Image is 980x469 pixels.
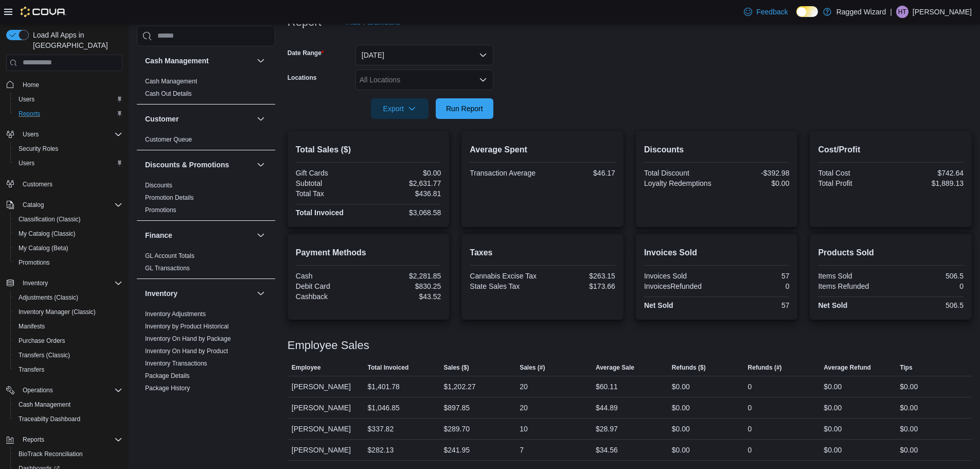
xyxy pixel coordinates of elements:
span: Inventory [19,277,122,289]
span: Export [377,98,422,119]
a: Users [14,157,39,169]
span: Cash Management [145,77,197,85]
a: Package History [145,385,190,392]
span: Discounts [145,181,172,189]
a: Customer Queue [145,136,192,143]
span: Security Roles [19,145,58,153]
button: Traceabilty Dashboard [10,412,127,426]
div: $0.00 [824,444,842,456]
span: Catalog [23,201,44,209]
div: Invoices Sold [644,272,715,280]
label: Locations [288,74,317,82]
div: $43.52 [370,292,441,301]
div: $3,068.58 [370,209,441,217]
h3: Cash Management [145,56,209,66]
div: -$392.98 [719,169,789,177]
a: Inventory Transactions [145,360,207,367]
button: Security Roles [10,142,127,156]
button: My Catalog (Classic) [10,227,127,241]
div: $263.15 [545,272,615,280]
button: Classification (Classic) [10,212,127,227]
h2: Products Sold [818,247,964,259]
div: Total Cost [818,169,888,177]
button: Promotions [10,255,127,270]
span: Transfers [19,366,44,374]
div: $1,202.27 [443,380,475,393]
span: Sales ($) [443,363,469,372]
h2: Invoices Sold [644,247,790,259]
span: GL Transactions [145,264,190,272]
span: Reports [14,108,122,120]
div: 0 [748,402,752,414]
button: Inventory [255,287,267,300]
span: Operations [23,386,53,394]
div: Customer [137,133,275,150]
div: $0.00 [824,402,842,414]
button: Operations [19,384,57,396]
a: Purchase Orders [14,335,69,347]
div: $173.66 [545,282,615,290]
a: Reports [14,108,44,120]
div: Inventory [137,308,275,448]
a: Discounts [145,182,172,189]
a: Classification (Classic) [14,213,85,225]
div: 20 [520,380,528,393]
span: Transfers (Classic) [14,349,122,361]
h3: Customer [145,114,179,124]
button: Open list of options [479,76,487,84]
strong: Net Sold [818,301,847,309]
a: Cash Management [145,78,197,85]
p: Ragged Wizard [836,6,886,18]
div: 0 [748,444,752,456]
a: Inventory On Hand by Product [145,348,228,355]
div: Haylee Thomas [896,6,908,18]
div: $0.00 [672,380,690,393]
img: Cova [21,7,66,17]
div: $0.00 [672,402,690,414]
span: Inventory On Hand by Package [145,335,231,343]
div: 57 [719,272,789,280]
span: Catalog [19,199,122,211]
span: Average Sale [596,363,634,372]
button: Discounts & Promotions [145,160,253,170]
div: $241.95 [443,444,470,456]
button: Catalog [2,198,127,212]
a: Feedback [740,2,792,22]
button: My Catalog (Beta) [10,241,127,255]
div: $0.00 [900,423,918,435]
a: BioTrack Reconciliation [14,448,87,460]
h3: Employee Sales [288,339,369,352]
span: Inventory [23,279,48,287]
div: $337.82 [368,423,394,435]
button: Inventory [145,288,253,299]
button: Inventory [2,276,127,290]
span: Users [14,93,122,106]
strong: Total Invoiced [296,209,344,217]
div: $44.89 [596,402,618,414]
span: Traceabilty Dashboard [19,415,80,423]
span: Inventory Manager (Classic) [14,306,122,318]
div: $1,046.85 [368,402,400,414]
div: $0.00 [824,423,842,435]
a: Inventory Manager (Classic) [14,306,100,318]
div: [PERSON_NAME] [288,419,364,439]
div: $0.00 [824,380,842,393]
input: Dark Mode [796,6,818,17]
a: Manifests [14,320,49,333]
div: $0.00 [900,402,918,414]
span: Adjustments (Classic) [14,291,122,304]
span: Inventory Transactions [145,359,207,368]
span: Cash Management [14,398,122,411]
button: Cash Management [145,56,253,66]
h2: Average Spent [470,144,615,156]
button: Finance [145,230,253,240]
span: Home [19,78,122,91]
a: Promotion Details [145,194,194,201]
span: Promotions [19,258,50,267]
button: BioTrack Reconciliation [10,447,127,461]
div: [PERSON_NAME] [288,397,364,418]
button: Reports [10,107,127,121]
div: Discounts & Promotions [137,179,275,220]
span: Adjustments (Classic) [19,293,78,302]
